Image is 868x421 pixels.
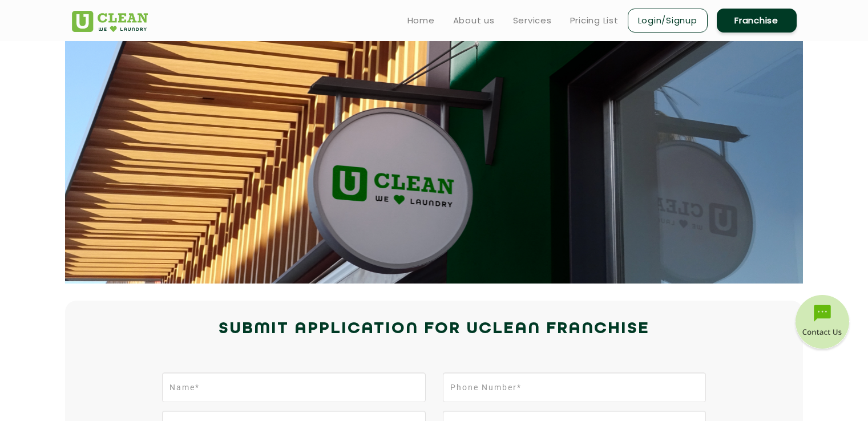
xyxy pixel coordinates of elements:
[407,14,435,27] a: Home
[72,11,148,32] img: UClean Laundry and Dry Cleaning
[513,14,552,27] a: Services
[72,315,797,343] h2: Submit Application for UCLEAN FRANCHISE
[717,9,797,33] a: Franchise
[443,373,706,402] input: Phone Number*
[628,9,708,33] a: Login/Signup
[162,373,425,402] input: Name*
[570,14,619,27] a: Pricing List
[453,14,495,27] a: About us
[794,295,851,352] img: contact-btn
